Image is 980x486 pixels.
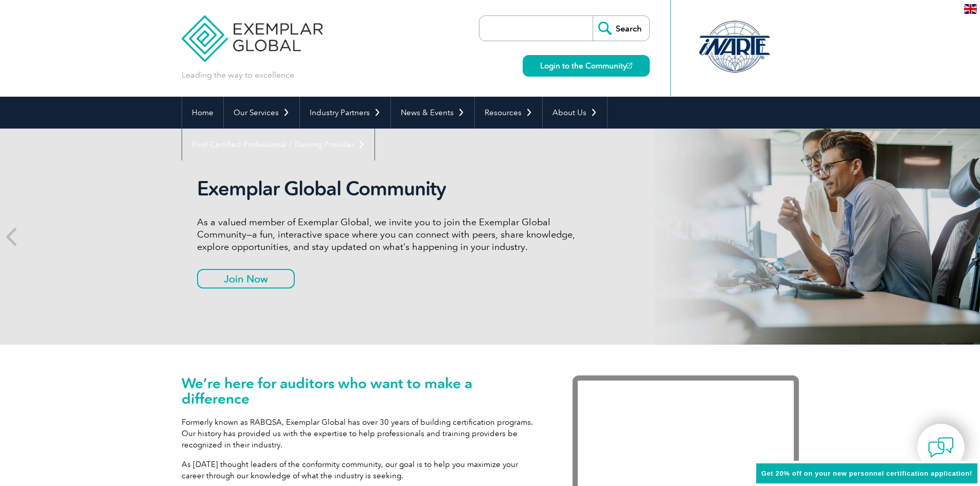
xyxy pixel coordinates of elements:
h2: Exemplar Global Community [197,177,583,201]
a: Our Services [224,97,299,129]
h1: We’re here for auditors who want to make a difference [182,375,542,406]
p: As [DATE] thought leaders of the conformity community, our goal is to help you maximize your care... [182,459,542,481]
span: Get 20% off on your new personnel certification application! [761,470,972,477]
img: contact-chat.png [928,435,954,460]
a: Find Certified Professional / Training Provider [182,129,375,160]
a: Home [182,97,223,129]
a: Resources [475,97,542,129]
p: Formerly known as RABQSA, Exemplar Global has over 30 years of building certification programs. O... [182,417,542,451]
a: Industry Partners [300,97,390,129]
a: Login to the Community [523,55,650,77]
p: Leading the way to excellence [182,69,294,81]
a: News & Events [391,97,474,129]
a: Join Now [197,269,295,289]
input: Search [593,16,649,41]
a: About Us [543,97,607,129]
p: As a valued member of Exemplar Global, we invite you to join the Exemplar Global Community—a fun,... [197,216,583,253]
img: en [964,4,977,14]
img: open_square.png [627,63,632,68]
